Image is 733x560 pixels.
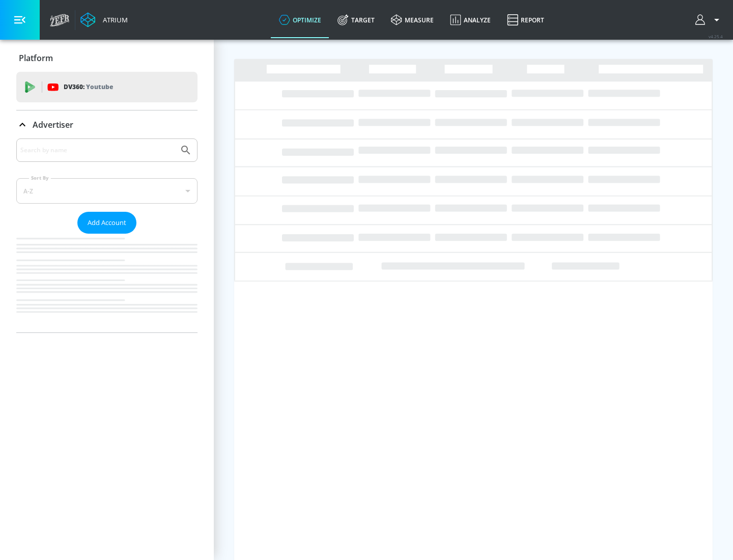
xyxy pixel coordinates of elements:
div: Atrium [99,15,128,24]
span: v 4.25.4 [709,34,723,39]
label: Sort By [29,175,51,181]
div: DV360: Youtube [16,72,198,102]
a: measure [383,2,442,38]
div: A-Z [16,178,198,204]
div: Platform [16,44,198,72]
div: Advertiser [16,110,198,139]
nav: list of Advertiser [16,234,198,332]
div: Advertiser [16,138,198,332]
a: Report [499,2,552,38]
a: Target [329,2,383,38]
a: Atrium [80,12,128,27]
p: Youtube [86,81,113,92]
span: Add Account [88,217,126,229]
p: Platform [19,52,53,64]
a: optimize [271,2,329,38]
p: Advertiser [33,119,73,130]
button: Add Account [77,212,136,234]
a: Analyze [442,2,499,38]
p: DV360: [64,81,113,93]
input: Search by name [20,144,175,157]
